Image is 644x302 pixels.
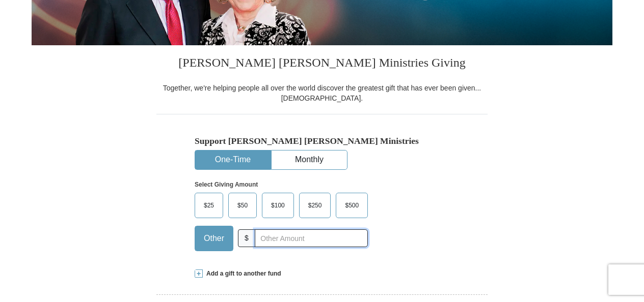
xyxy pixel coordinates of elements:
button: Monthly [272,150,347,169]
h5: Support [PERSON_NAME] [PERSON_NAME] Ministries [195,136,449,146]
input: Other Amount [255,229,368,247]
span: $ [238,229,255,247]
span: $25 [199,198,219,213]
div: Together, we're helping people all over the world discover the greatest gift that has ever been g... [156,83,488,103]
span: $100 [266,198,290,213]
span: $500 [340,198,364,213]
span: $250 [303,198,327,213]
span: $50 [232,198,253,213]
button: One-Time [195,150,271,169]
span: Add a gift to another fund [203,269,281,278]
strong: Select Giving Amount [195,181,258,188]
h3: [PERSON_NAME] [PERSON_NAME] Ministries Giving [156,45,488,83]
span: Other [199,231,229,246]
